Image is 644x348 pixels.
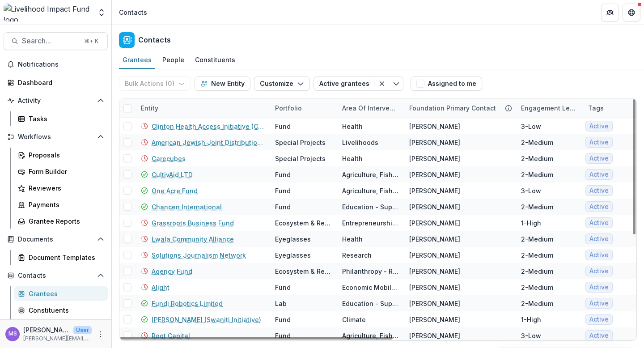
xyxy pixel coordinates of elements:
a: Grantees [14,286,108,301]
div: Entrepreneurship - Business Support [342,218,398,228]
div: Foundation Primary Contact [404,103,501,113]
div: Agriculture, Fishing & Conservation [342,331,398,340]
span: Active [589,235,609,243]
div: 3-Low [521,186,541,195]
div: Foundation Primary Contact [404,98,516,118]
div: Portfolio [270,103,307,113]
span: Active [589,332,609,340]
div: [PERSON_NAME] [409,234,460,244]
a: Constituents [14,303,108,318]
span: Active [589,171,609,178]
div: 1-High [521,315,541,324]
div: Eyeglasses [275,250,311,260]
div: Payments [29,200,101,209]
span: Active [589,155,609,162]
p: [PERSON_NAME][EMAIL_ADDRESS][DOMAIN_NAME] [23,335,92,343]
div: 2-Medium [521,202,553,212]
div: Health [342,122,363,131]
div: Tasks [29,114,101,123]
button: Open Activity [4,93,108,108]
div: Engagement level [516,103,583,113]
a: Payments [14,197,108,212]
div: Grantees [119,53,155,66]
div: [PERSON_NAME] [409,315,460,324]
button: More [95,329,106,340]
div: Area of intervention [337,103,404,113]
div: Contacts [119,8,147,17]
div: [PERSON_NAME] [409,267,460,276]
div: Ecosystem & Regrantors [275,218,331,228]
button: Notifications [4,57,108,72]
a: Root Capital [152,331,190,340]
p: User [73,326,92,334]
div: Lab [275,299,287,308]
div: Fund [275,283,291,292]
div: Fund [275,331,291,340]
div: 3-Low [521,122,541,131]
a: Proposals [14,148,108,162]
span: Active [589,219,609,227]
a: Fundi Robotics Limited [152,299,223,308]
a: Chancen International [152,202,222,212]
div: Form Builder [29,167,101,176]
div: 2-Medium [521,170,553,179]
div: [PERSON_NAME] [409,218,460,228]
div: 2-Medium [521,267,553,276]
button: Assigned to me [411,76,482,91]
span: Active [589,187,609,195]
div: 2-Medium [521,154,553,163]
span: Active [589,123,609,130]
nav: breadcrumb [115,6,151,19]
button: Partners [601,4,619,21]
div: Education - Support for Education [342,202,398,212]
span: Active [589,300,609,307]
button: Bulk Actions (0) [119,76,191,91]
h2: Contacts [138,36,171,44]
div: Monica Swai [8,331,17,337]
span: Notifications [18,61,104,68]
div: Health [342,154,363,163]
div: Research [342,250,372,260]
a: [PERSON_NAME] (Swaniti Initiative) [152,315,261,324]
button: Toggle menu [389,76,403,91]
div: Economic Mobility [342,283,398,292]
a: People [159,51,188,69]
button: New Entity [195,76,250,91]
div: 2-Medium [521,250,553,260]
div: [PERSON_NAME] [409,186,460,195]
span: Active [589,203,609,211]
a: CultivAid LTD [152,170,193,179]
p: [PERSON_NAME] [23,325,70,335]
a: Tasks [14,111,108,126]
div: Portfolio [270,98,337,118]
div: Fund [275,202,291,212]
div: Grantee Reports [29,216,101,226]
span: Documents [18,236,93,243]
div: Eyeglasses [275,234,311,244]
button: Search... [4,32,108,50]
span: Active [589,139,609,146]
div: People [159,53,188,66]
div: [PERSON_NAME] [409,299,460,308]
div: Area of intervention [337,98,404,118]
a: Dashboard [4,75,108,90]
div: Fund [275,122,291,131]
div: Engagement level [516,98,583,118]
div: 2-Medium [521,299,553,308]
div: Constituents [191,53,239,66]
div: Fund [275,315,291,324]
div: [PERSON_NAME] [409,138,460,147]
div: Climate [342,315,366,324]
span: Active [589,267,609,275]
div: Special Projects [275,138,326,147]
button: Clear filter [375,76,389,91]
div: ⌘ + K [82,36,100,46]
a: Lwala Community Alliance [152,234,234,244]
a: Constituents [191,51,239,69]
span: Contacts [18,272,93,280]
a: Grassroots Business Fund [152,218,234,228]
a: American Jewish Joint Distribution Committee [152,138,264,147]
div: Document Templates [29,253,101,262]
